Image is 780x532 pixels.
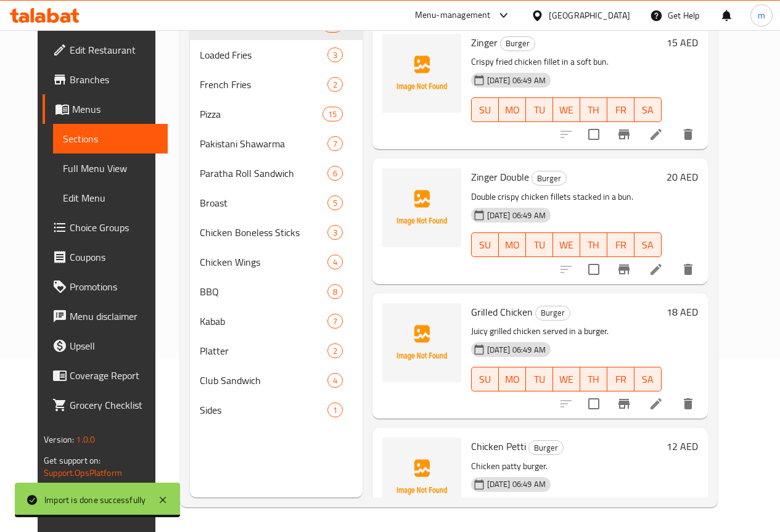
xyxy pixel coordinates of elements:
[581,391,607,417] span: Select to update
[200,343,327,358] div: Platter
[482,478,551,490] span: [DATE] 06:49 AM
[649,127,663,142] a: Edit menu item
[190,188,363,218] div: Broast5
[609,389,639,419] button: Branch-specific-item
[43,301,168,331] a: Menu disclaimer
[536,306,570,320] span: Burger
[190,40,363,70] div: Loaded Fries3
[612,101,630,119] span: FR
[415,8,491,23] div: Menu-management
[43,65,168,94] a: Branches
[477,370,494,388] span: SU
[500,36,535,51] div: Burger
[501,36,535,51] span: Burger
[477,236,494,254] span: SU
[200,373,327,388] span: Club Sandwich
[526,232,553,257] button: TU
[328,138,342,150] span: 7
[200,225,327,240] span: Chicken Boneless Sticks
[53,183,168,213] a: Edit Menu
[70,43,158,57] span: Edit Restaurant
[200,195,327,210] span: Broast
[499,97,526,122] button: MO
[532,171,566,186] span: Burger
[609,120,639,149] button: Branch-specific-item
[70,368,158,383] span: Coverage Report
[607,97,634,122] button: FR
[471,168,529,186] span: Zinger Double
[53,153,168,183] a: Full Menu View
[634,97,662,122] button: SA
[328,345,342,357] span: 2
[200,77,327,92] span: French Fries
[382,438,461,517] img: Chicken Petti
[535,306,570,321] div: Burger
[200,47,327,62] span: Loaded Fries
[634,367,662,391] button: SA
[667,168,698,186] h6: 20 AED
[649,262,663,277] a: Edit menu item
[585,236,602,254] span: TH
[200,403,327,417] span: Sides
[607,232,634,257] button: FR
[639,370,657,388] span: SA
[531,236,548,254] span: TU
[328,316,342,327] span: 7
[323,108,342,120] span: 15
[607,367,634,391] button: FR
[327,225,343,240] div: items
[382,34,461,113] img: Zinger
[553,367,580,391] button: WE
[585,101,602,119] span: TH
[612,370,630,388] span: FR
[190,247,363,277] div: Chicken Wings4
[580,97,607,122] button: TH
[609,255,639,284] button: Branch-specific-item
[43,35,168,65] a: Edit Restaurant
[634,232,662,257] button: SA
[44,493,146,507] div: Import is done successfully
[471,303,533,321] span: Grilled Chicken
[43,331,168,361] a: Upsell
[673,120,703,149] button: delete
[499,367,526,391] button: MO
[529,441,563,455] span: Burger
[471,232,499,257] button: SU
[612,236,630,254] span: FR
[70,279,158,294] span: Promotions
[558,101,575,119] span: WE
[327,77,343,92] div: items
[328,404,342,416] span: 1
[553,232,580,257] button: WE
[70,309,158,324] span: Menu disclaimer
[70,338,158,353] span: Upsell
[327,136,343,151] div: items
[190,395,363,425] div: Sides1
[200,314,327,329] span: Kabab
[471,189,662,205] p: Double crispy chicken fillets stacked in a bun.
[649,396,663,411] a: Edit menu item
[53,124,168,153] a: Sections
[667,303,698,321] h6: 18 AED
[328,227,342,239] span: 3
[70,250,158,264] span: Coupons
[471,33,498,52] span: Zinger
[667,438,698,455] h6: 12 AED
[200,136,327,151] div: Pakistani Shawarma
[44,465,122,481] a: Support.OpsPlatform
[558,370,575,388] span: WE
[504,370,521,388] span: MO
[639,101,657,119] span: SA
[190,70,363,99] div: French Fries2
[471,54,662,70] p: Crispy fried chicken fillet in a soft bun.
[70,72,158,87] span: Branches
[190,158,363,188] div: Paratha Roll Sandwich6
[327,343,343,358] div: items
[328,375,342,387] span: 4
[667,34,698,51] h6: 15 AED
[190,336,363,366] div: Platter2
